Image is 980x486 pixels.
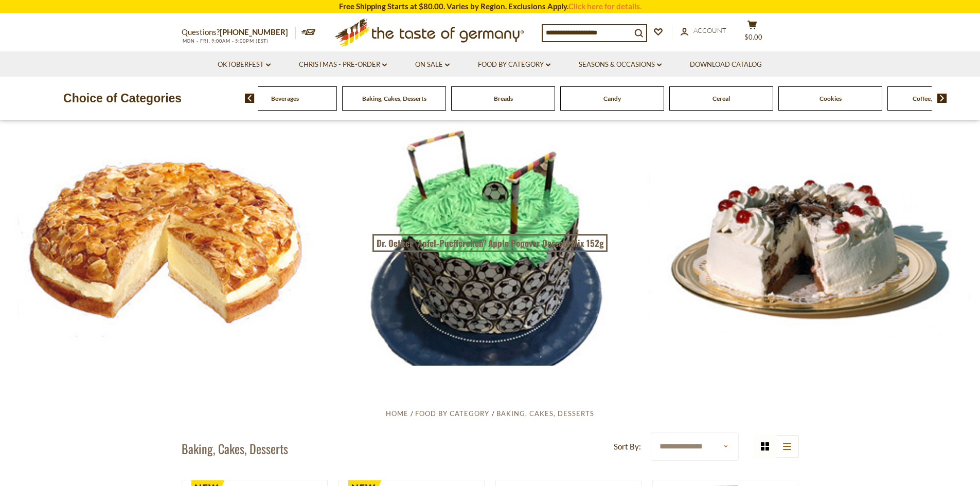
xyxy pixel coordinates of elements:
a: Food By Category [415,409,489,418]
a: Dr. Oetker "Apfel-Puefferchen" Apple Popover Dessert Mix 152g [372,234,608,253]
a: Baking, Cakes, Desserts [496,409,594,418]
a: Beverages [271,95,299,102]
a: Cereal [712,95,730,102]
p: Questions? [182,26,296,39]
img: previous arrow [245,94,255,103]
a: Seasons & Occasions [579,59,662,70]
label: Sort By: [614,440,641,453]
a: Coffee, Cocoa & Tea [913,95,967,102]
a: Click here for details. [568,2,642,11]
a: Oktoberfest [218,59,271,70]
a: Download Catalog [690,59,762,70]
a: Breads [494,95,513,102]
a: Christmas - PRE-ORDER [299,59,387,70]
a: [PHONE_NUMBER] [220,27,288,37]
a: Candy [603,95,621,102]
h1: Baking, Cakes, Desserts [182,441,288,456]
button: $0.00 [737,20,768,46]
span: MON - FRI, 9:00AM - 5:00PM (EST) [182,38,269,44]
a: Home [386,409,408,418]
img: next arrow [937,94,947,103]
a: Baking, Cakes, Desserts [362,95,426,102]
a: Account [681,25,726,37]
a: Food By Category [478,59,550,70]
span: $0.00 [744,33,762,41]
span: Account [693,26,726,34]
a: Cookies [819,95,842,102]
a: On Sale [415,59,450,70]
